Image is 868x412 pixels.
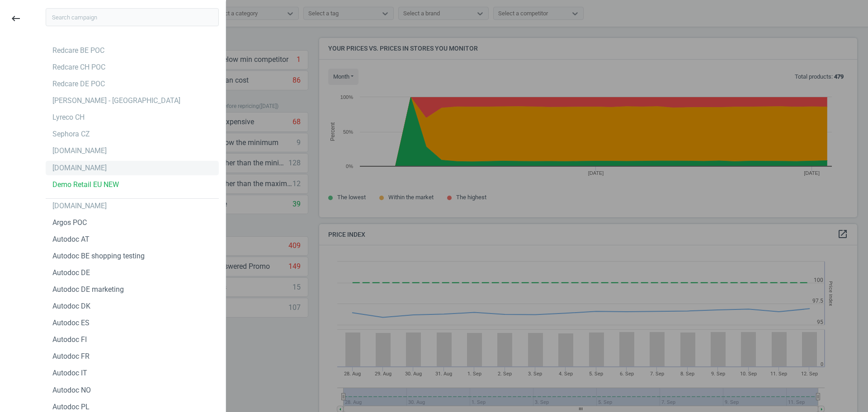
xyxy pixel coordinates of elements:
[52,163,107,173] div: [DOMAIN_NAME]
[52,62,105,72] div: Redcare CH POC
[5,8,26,29] button: keyboard_backspace
[10,13,21,24] i: keyboard_backspace
[52,218,87,228] div: Argos POC
[46,8,219,26] input: Search campaign
[52,402,90,412] div: Autodoc PL
[52,112,85,122] div: Lyreco CH
[52,268,90,278] div: Autodoc DE
[52,129,90,139] div: Sephora CZ
[52,385,91,395] div: Autodoc NO
[52,146,107,156] div: [DOMAIN_NAME]
[52,335,87,345] div: Autodoc FI
[52,351,90,361] div: Autodoc FR
[52,301,90,311] div: Autodoc DK
[52,201,107,211] div: [DOMAIN_NAME]
[52,79,105,89] div: Redcare DE POC
[52,285,124,295] div: Autodoc DE marketing
[52,96,180,106] div: [PERSON_NAME] - [GEOGRAPHIC_DATA]
[52,180,119,190] div: Demo Retail EU NEW
[52,368,87,378] div: Autodoc IT
[52,234,90,244] div: Autodoc AT
[52,318,90,328] div: Autodoc ES
[52,46,104,56] div: Redcare BE POC
[52,251,145,261] div: Autodoc BE shopping testing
